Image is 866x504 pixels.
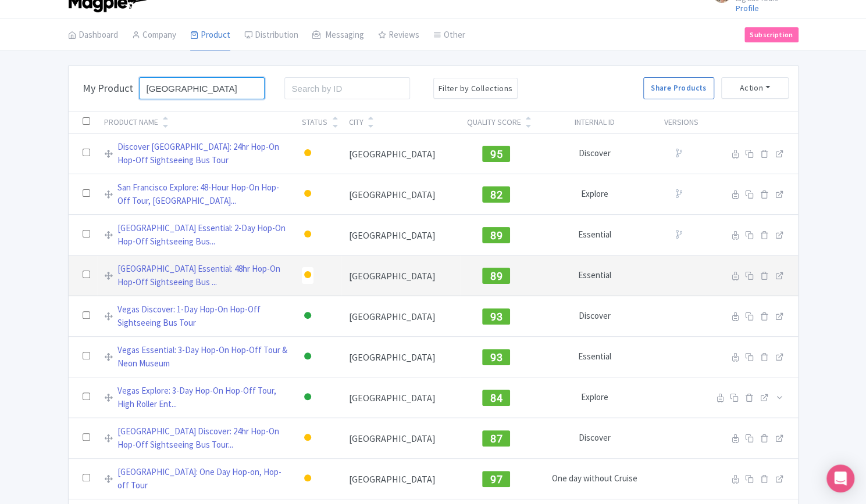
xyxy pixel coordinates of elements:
td: Essential [533,215,657,255]
td: One day without Cruise [533,459,657,499]
a: Subscription [744,27,798,42]
span: 93 [490,311,503,323]
a: 89 [482,228,510,239]
a: 93 [482,350,510,361]
a: [GEOGRAPHIC_DATA] Essential: 48hr Hop-On Hop-Off Sightseeing Bus ... [117,262,288,289]
div: Building [302,226,313,243]
td: [GEOGRAPHIC_DATA] [341,296,460,337]
td: Discover [533,296,657,337]
button: Filter by Collections [433,78,518,99]
a: Share Products [643,77,714,99]
a: Other [433,19,465,52]
a: Distribution [244,19,298,52]
div: Building [302,145,313,162]
a: Messaging [312,19,364,52]
a: Vegas Essential: 3-Day Hop-On Hop-Off Tour & Neon Museum [117,344,288,370]
a: 95 [482,146,510,158]
a: 89 [482,268,510,280]
span: 84 [490,392,503,404]
div: Product Name [104,116,158,128]
button: Action [721,77,789,99]
a: 93 [482,309,510,321]
td: Discover [533,134,657,174]
a: 97 [482,471,510,483]
td: [GEOGRAPHIC_DATA] [341,174,460,215]
td: Essential [533,337,657,377]
div: Active [302,308,313,325]
a: 87 [482,431,510,442]
span: 97 [490,473,503,485]
div: Status [302,116,327,128]
a: Profile [736,3,759,13]
a: San Francisco Explore: 48-Hour Hop-On Hop-Off Tour, [GEOGRAPHIC_DATA]... [117,181,288,207]
a: [GEOGRAPHIC_DATA]: One Day Hop-on, Hop-off Tour [117,466,288,492]
div: Building [302,267,313,284]
td: [GEOGRAPHIC_DATA] [341,459,460,499]
td: Essential [533,255,657,296]
div: City [348,116,363,128]
td: Discover [533,418,657,459]
div: Open Intercom Messenger [826,465,854,492]
input: Search by ID [284,77,411,99]
a: [GEOGRAPHIC_DATA] Essential: 2-Day Hop-On Hop-Off Sightseeing Bus... [117,222,288,248]
td: [GEOGRAPHIC_DATA] [341,337,460,377]
a: Vegas Explore: 3-Day Hop-On Hop-Off Tour, High Roller Ent... [117,384,288,411]
div: Quality Score [467,116,521,128]
td: [GEOGRAPHIC_DATA] [341,215,460,255]
a: Vegas Discover: 1-Day Hop-On Hop-Off Sightseeing Bus Tour [117,303,288,329]
div: Building [302,470,313,487]
div: Building [302,186,313,203]
td: [GEOGRAPHIC_DATA] [341,377,460,418]
span: 93 [490,351,503,363]
a: 82 [482,187,510,199]
h3: My Product [83,82,133,95]
span: 89 [490,229,503,242]
th: Versions [657,111,705,134]
span: 89 [490,270,503,282]
span: 87 [490,433,503,445]
td: [GEOGRAPHIC_DATA] [341,134,460,174]
td: [GEOGRAPHIC_DATA] [341,418,460,459]
a: Dashboard [68,19,118,52]
td: [GEOGRAPHIC_DATA] [341,255,460,296]
div: Building [302,430,313,447]
div: Active [302,389,313,406]
a: Reviews [378,19,419,52]
a: Product [190,19,230,52]
td: Explore [533,377,657,418]
span: 95 [490,148,503,160]
a: [GEOGRAPHIC_DATA] Discover: 24hr Hop-On Hop-Off Sightseeing Bus Tour... [117,425,288,451]
a: Company [132,19,176,52]
th: Internal ID [533,111,657,134]
a: 84 [482,390,510,402]
a: Discover [GEOGRAPHIC_DATA]: 24hr Hop-On Hop-Off Sightseeing Bus Tour [117,141,288,167]
td: Explore [533,174,657,215]
div: Active [302,348,313,365]
input: Search / Filter [139,77,265,99]
span: 82 [490,189,503,201]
